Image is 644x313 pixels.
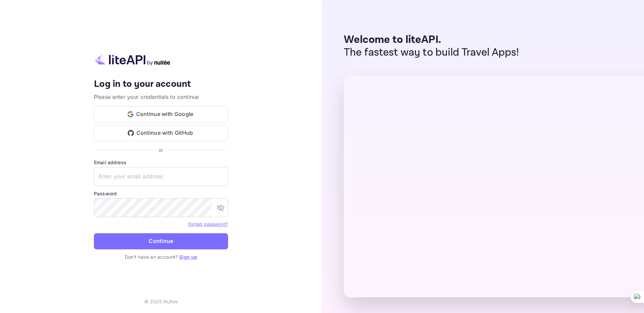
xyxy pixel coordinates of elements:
p: Please enter your credentials to continue [94,93,228,101]
p: or [159,146,163,153]
button: toggle password visibility [214,201,227,214]
input: Enter your email address [94,167,228,186]
img: liteapi [94,53,171,66]
label: Email address [94,159,228,166]
p: The fastest way to build Travel Apps! [344,46,519,59]
label: Password [94,190,228,197]
p: Welcome to liteAPI. [344,34,519,46]
button: Continue with GitHub [94,125,228,141]
p: Don't have an account? [94,253,228,260]
a: Sign up [179,254,197,260]
button: Continue [94,233,228,249]
a: Forget password? [188,221,228,227]
h4: Log in to your account [94,78,228,90]
button: Continue with Google [94,106,228,122]
p: © 2025 Nuitee [144,298,178,305]
a: Forget password? [188,221,228,227]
